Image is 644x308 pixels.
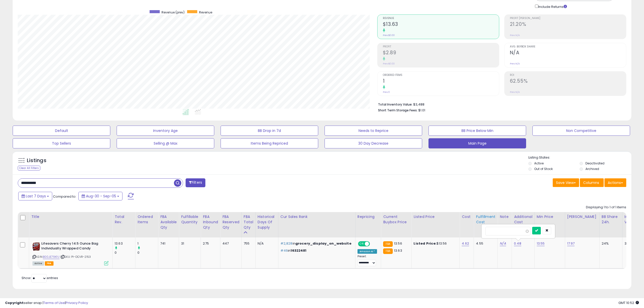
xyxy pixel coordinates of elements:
[53,194,76,199] span: Compared to:
[414,241,456,246] div: $13.56
[476,241,494,246] div: 4.55
[383,214,409,225] div: Current Buybox Price
[394,248,402,253] span: 13.63
[32,241,40,251] img: 51faDZrqbgL._SL40_.jpg
[115,241,135,246] div: 13.63
[510,62,520,65] small: Prev: N/A
[115,214,133,225] div: Total Rev.
[137,214,156,225] div: Ordered Items
[66,300,88,305] a: Privacy Policy
[514,241,521,246] a: 0.48
[137,250,158,255] div: 0
[624,241,637,246] div: 3488.10
[291,248,306,253] span: 16322481
[244,241,252,246] div: 755
[510,21,626,28] h2: 21.20%
[280,214,353,219] div: Cur Sales Rank
[244,214,253,230] div: FBA Total Qty
[13,126,110,136] button: Default
[280,248,351,253] p: in
[199,10,212,14] span: Revenue
[510,34,520,37] small: Prev: N/A
[357,255,377,266] div: Preset:
[378,108,418,112] b: Short Term Storage Fees:
[586,205,626,210] div: Displaying 1 to 1 of 1 items
[476,214,495,225] div: Fulfillment Cost
[41,241,103,252] b: Lifesavers Cherry 14.5 Ounce Bag Individually Wrapped Candy
[26,194,46,199] span: Last 7 Days
[27,157,46,164] h5: Listings
[78,192,122,200] button: Aug-30 - Sep-05
[222,214,239,230] div: FBA Reserved Qty
[383,241,392,247] small: FBA
[18,166,40,170] div: Clear All Filters
[510,45,626,48] span: Avg. Buybox Share
[383,74,499,77] span: Ordered Items
[221,138,318,148] button: Items Being Repriced
[160,241,175,246] div: 741
[43,255,60,259] a: B00JE79K1U
[510,91,520,94] small: Prev: N/A
[22,276,58,280] span: Show: entries
[532,126,630,136] button: Non Competitive
[162,10,185,14] span: Revenue (prev)
[537,214,563,219] div: Min Price
[117,138,214,148] button: Selling @ Max
[280,241,293,246] span: #2,828
[357,249,377,254] div: Amazon AI *
[378,101,623,107] li: $3,488
[414,214,457,219] div: Listed Price
[222,241,238,246] div: 447
[13,138,110,148] button: Top Sellers
[258,241,274,246] div: N/A
[383,45,499,48] span: Profit
[531,4,573,9] div: Include Returns
[414,241,437,246] b: Listed Price:
[280,248,288,253] span: #46
[325,126,422,136] button: Needs to Reprice
[31,214,110,219] div: Title
[510,17,626,20] span: Profit [PERSON_NAME]
[567,214,597,219] div: [PERSON_NAME]
[383,78,499,85] h2: 1
[357,214,379,219] div: Repricing
[510,78,626,85] h2: 62.55%
[624,214,639,225] div: Inv. value
[325,138,422,148] button: 30 Day Decrease
[280,241,351,246] p: in
[428,126,526,136] button: BB Price Below Min
[221,126,318,136] button: BB Drop in 7d
[383,34,395,37] small: Prev: $0.00
[117,126,214,136] button: Inventory Age
[60,255,91,259] span: | SKU: PI-OCVR-2153
[528,155,631,160] p: Listing States:
[181,214,199,225] div: Fulfillable Quantity
[115,250,135,255] div: 0
[567,241,575,246] a: 17.97
[428,138,526,148] button: Main Page
[359,242,365,246] span: ON
[383,91,390,94] small: Prev: 0
[5,300,24,305] strong: Copyright
[618,300,639,305] span: 2025-09-14 10:52 GMT
[510,50,626,57] h2: N/A
[585,167,599,171] label: Archived
[500,214,510,219] div: Note
[258,214,276,230] div: Historical Days Of Supply
[383,17,499,20] span: Revenue
[383,50,499,57] h2: $2.89
[553,178,579,187] button: Save View
[383,248,392,254] small: FBA
[369,242,377,246] span: OFF
[203,241,216,246] div: 275
[32,261,44,266] span: All listings currently available for purchase on Amazon
[378,102,413,107] b: Total Inventory Value:
[602,241,618,246] div: 24%
[203,214,218,230] div: FBA inbound Qty
[186,178,205,187] button: Filters
[585,161,604,165] label: Deactivated
[510,74,626,77] span: ROI
[602,214,620,225] div: BB Share 24h.
[534,161,544,165] label: Active
[383,62,395,65] small: Prev: $0.00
